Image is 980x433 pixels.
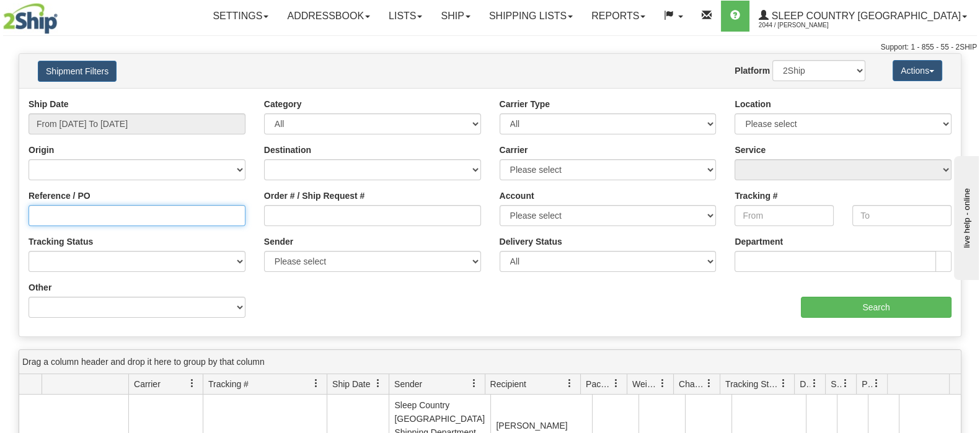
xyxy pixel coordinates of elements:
[582,1,655,32] a: Reports
[735,144,766,156] label: Service
[735,64,770,77] label: Platform
[29,235,93,248] label: Tracking Status
[29,98,69,110] label: Ship Date
[9,11,115,20] div: live help - online
[606,373,627,394] a: Packages filter column settings
[182,373,203,394] a: Carrier filter column settings
[773,373,794,394] a: Tracking Status filter column settings
[464,373,485,394] a: Sender filter column settings
[278,1,379,32] a: Addressbook
[38,61,117,82] button: Shipment Filters
[500,144,528,156] label: Carrier
[862,378,872,390] span: Pickup Status
[29,190,90,202] label: Reference / PO
[480,1,582,32] a: Shipping lists
[893,60,942,81] button: Actions
[735,190,777,202] label: Tracking #
[759,19,852,32] span: 2044 / [PERSON_NAME]
[431,1,479,32] a: Ship
[490,378,526,390] span: Recipient
[835,373,856,394] a: Shipment Issues filter column settings
[500,235,562,248] label: Delivery Status
[368,373,389,394] a: Ship Date filter column settings
[679,378,705,390] span: Charge
[306,373,327,394] a: Tracking # filter column settings
[3,42,977,53] div: Support: 1 - 855 - 55 - 2SHIP
[749,1,976,32] a: Sleep Country [GEOGRAPHIC_DATA] 2044 / [PERSON_NAME]
[208,378,249,390] span: Tracking #
[735,205,834,226] input: From
[951,153,979,279] iframe: chat widget
[735,235,783,248] label: Department
[866,373,887,394] a: Pickup Status filter column settings
[769,11,961,21] span: Sleep Country [GEOGRAPHIC_DATA]
[29,144,54,156] label: Origin
[394,378,422,390] span: Sender
[379,1,431,32] a: Lists
[852,205,951,226] input: To
[652,373,673,394] a: Weight filter column settings
[29,281,51,294] label: Other
[264,98,302,110] label: Category
[19,350,961,374] div: grid grouping header
[559,373,580,394] a: Recipient filter column settings
[735,98,770,110] label: Location
[3,3,58,34] img: logo2044.jpg
[264,190,365,202] label: Order # / Ship Request #
[632,378,658,390] span: Weight
[801,297,951,318] input: Search
[264,235,293,248] label: Sender
[500,98,550,110] label: Carrier Type
[500,190,534,202] label: Account
[264,144,311,156] label: Destination
[203,1,278,32] a: Settings
[134,378,161,390] span: Carrier
[725,378,779,390] span: Tracking Status
[699,373,720,394] a: Charge filter column settings
[804,373,825,394] a: Delivery Status filter column settings
[831,378,841,390] span: Shipment Issues
[586,378,612,390] span: Packages
[800,378,810,390] span: Delivery Status
[332,378,370,390] span: Ship Date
